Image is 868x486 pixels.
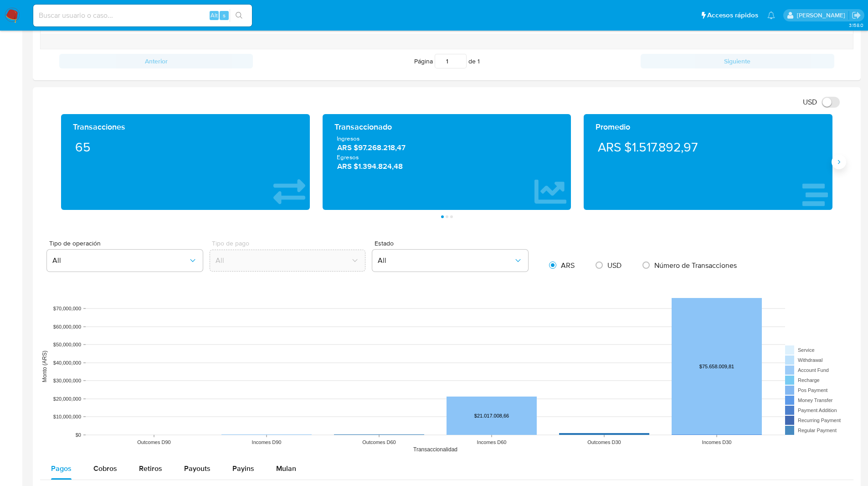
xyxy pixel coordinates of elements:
[223,11,226,20] span: s
[849,21,863,29] span: 3.158.0
[59,54,253,68] button: Anterior
[707,10,758,20] span: Accesos rápidos
[767,11,775,19] a: Notificaciones
[230,9,248,22] button: search-icon
[211,11,218,20] span: Alt
[641,54,834,68] button: Siguiente
[33,10,252,21] input: Buscar usuario o caso...
[797,11,848,20] p: matiasagustin.white@mercadolibre.com
[414,54,480,68] span: Página de
[478,57,480,66] span: 1
[852,10,861,20] a: Salir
